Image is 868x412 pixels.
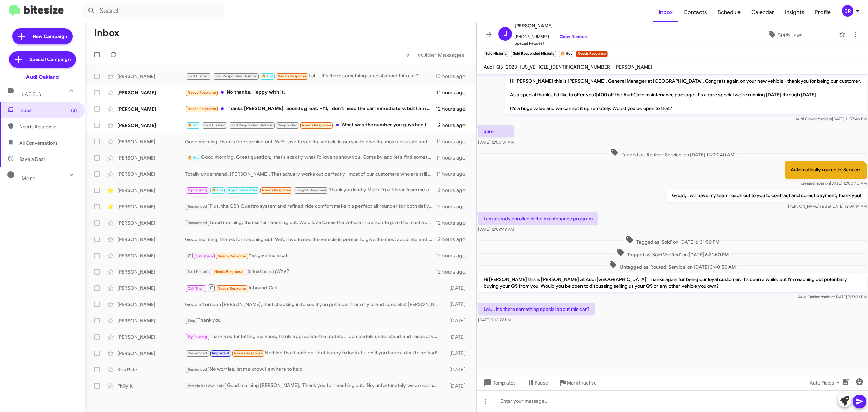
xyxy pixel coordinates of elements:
[185,268,436,276] div: Why?
[22,175,36,182] span: More
[442,382,471,389] div: [DATE]
[218,254,246,258] span: Needs Response
[623,236,722,245] span: Tagged as 'Sold' on [DATE] 6:31:50 PM
[496,64,503,70] span: Q5
[295,188,327,192] span: Bought Elsewhere
[402,48,414,62] button: Previous
[608,148,737,158] span: Tagged as 'Routed: Service' on [DATE] 12:00:40 AM
[218,286,246,291] span: Needs Response
[653,2,678,22] a: Inbox
[535,377,548,389] span: Pause
[798,294,867,299] span: Audi Oakland [DATE] 7:33:21 PM
[188,221,208,225] span: Responded
[185,138,436,145] div: Good morning, thanks for reaching out. We’d love to see the vehicle in person to give the most ac...
[185,186,436,194] div: Thank you kindly Mujib. You'll hear from me again, love cars! Haha
[117,350,185,357] div: [PERSON_NAME]
[26,74,59,80] div: Audi Oakland
[302,123,331,127] span: Needs Response
[188,286,205,291] span: Call Them
[746,2,780,22] a: Calendar
[506,64,517,70] span: 2023
[795,116,867,121] span: Audi Oakland [DATE] 11:57:46 PM
[185,121,436,129] div: What was the number you guys had in mind before any discussion would've started?
[214,74,257,78] span: Sold Responded Historic
[477,377,521,389] button: Templates
[203,123,226,127] span: Sold Historic
[436,171,471,177] div: 11 hours ago
[33,33,67,40] span: New Campaign
[248,269,274,274] span: Do Not Contact
[823,294,835,299] span: said at
[576,51,607,57] small: Needs Response
[482,377,516,389] span: Templates
[117,89,185,96] div: [PERSON_NAME]
[22,91,41,97] span: Labels
[278,74,307,78] span: Needs Response
[234,351,263,355] span: Needs Response
[212,188,223,192] span: 🔥 Hot
[442,366,471,373] div: [DATE]
[185,349,442,357] div: Nothing that I noticed...but happy to look at a q6 if you have a deal to be had!
[188,383,224,388] span: Vehicle Not Available
[117,154,185,161] div: [PERSON_NAME]
[188,188,207,192] span: Try Pausing
[484,51,508,57] small: Sold Historic
[478,317,511,322] span: [DATE] 9:18:22 PM
[442,317,471,324] div: [DATE]
[185,317,442,324] div: Thank you
[71,107,77,114] span: (3)
[188,269,210,274] span: Sold Historic
[614,248,731,258] span: Tagged as 'Sold Verified' on [DATE] 6:31:50 PM
[436,268,471,275] div: 12 hours ago
[436,252,471,259] div: 12 hours ago
[515,30,587,40] span: [PHONE_NUMBER]
[478,227,514,232] span: [DATE] 12:09:49 AM
[185,105,436,113] div: Thanks [PERSON_NAME]. Sounds great. FYI, I don't need the car immediately, but I am ready to buy ...
[788,204,867,209] span: [PERSON_NAME] [DATE] 12:04:14 AM
[188,204,208,209] span: Responded
[515,40,587,47] span: Special Request
[19,139,58,146] span: All Conversations
[185,236,436,243] div: Good morning, thanks for reaching out. We’d love to see the vehicle in person to give the most ac...
[836,5,861,17] button: BR
[185,154,436,162] div: Good morning. Great question, that’s exactly what I’d love to show you. Come by and let’s find so...
[117,171,185,177] div: [PERSON_NAME]
[810,2,836,22] span: Profile
[117,220,185,226] div: [PERSON_NAME]
[436,122,471,129] div: 12 hours ago
[785,161,867,179] p: Automatically routed to Service.
[678,2,712,22] a: Contacts
[842,5,853,17] div: BR
[820,116,832,121] span: said at
[9,51,76,68] a: Special Campaign
[117,366,185,373] div: Kiss Ride
[185,203,436,210] div: Plus, the Q5’s Quattro system and refined ride comfort make it a perfect all rounder for both dai...
[117,122,185,129] div: [PERSON_NAME]
[185,333,442,341] div: Thank you for letting me know, I truly appreciate the update. I completely understand and respect...
[117,73,185,80] div: [PERSON_NAME]
[188,335,207,339] span: Try Pausing
[19,107,77,114] span: Inbox
[82,3,224,19] input: Search
[801,181,830,186] span: created note on
[478,125,514,137] p: Sure
[559,51,573,57] small: 🔥 Hot
[188,367,208,372] span: Responded
[185,301,442,308] div: Good afternoon [PERSON_NAME], Just checking in to see if you got a call from my brand specialist ...
[478,212,598,225] p: I am already enrolled in the maintenance program
[185,89,436,96] div: No thanks, Happy with it.
[117,334,185,340] div: [PERSON_NAME]
[436,89,471,96] div: 11 hours ago
[478,273,867,292] p: Hi [PERSON_NAME] this is [PERSON_NAME] at Audi [GEOGRAPHIC_DATA]. Thanks again for being our loya...
[228,188,258,192] span: Appointment Set
[442,301,471,308] div: [DATE]
[777,28,802,40] span: Apply Tags
[520,64,612,70] span: [US_VEHICLE_IDENTIFICATION_NUMBER]
[188,123,199,127] span: 🔥 Hot
[553,377,602,389] button: Mark Inactive
[515,22,587,30] span: [PERSON_NAME]
[117,187,185,194] div: [PERSON_NAME]
[117,106,185,112] div: [PERSON_NAME]
[117,285,185,292] div: [PERSON_NAME]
